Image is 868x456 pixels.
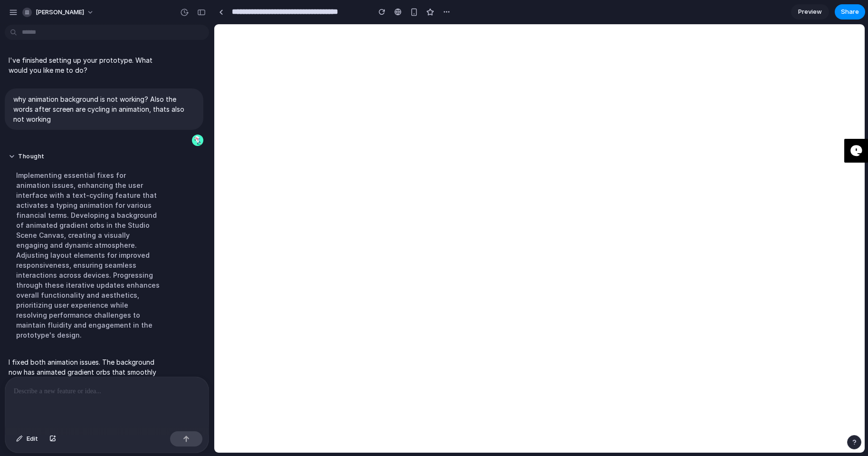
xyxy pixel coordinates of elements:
[9,357,167,417] p: I fixed both animation issues. The background now has animated gradient orbs that smoothly float ...
[9,165,167,346] div: Implementing essential fixes for animation issues, enhancing the user interface with a text-cycli...
[9,55,167,75] p: I've finished setting up your prototype. What would you like me to do?
[791,4,829,19] a: Preview
[835,4,865,19] button: Share
[11,431,43,446] button: Edit
[13,94,195,124] p: why animation background is not working? Also the words after screen are cycling in animation, th...
[19,5,99,20] button: [PERSON_NAME]
[36,8,84,17] span: [PERSON_NAME]
[27,434,38,444] span: Edit
[841,7,859,17] span: Share
[798,7,822,17] span: Preview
